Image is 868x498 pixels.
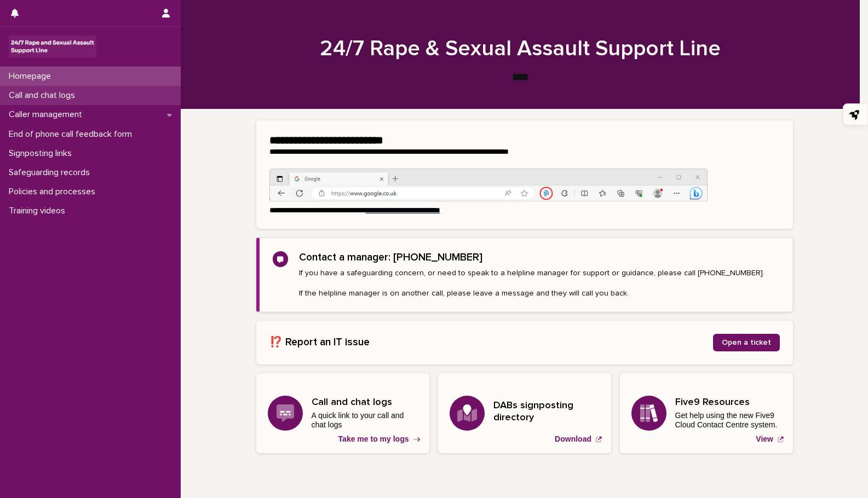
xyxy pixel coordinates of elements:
p: Call and chat logs [4,90,84,101]
p: Take me to my logs [338,435,409,444]
span: Open a ticket [722,339,771,346]
h3: Five9 Resources [675,397,781,409]
p: A quick link to your call and chat logs [312,411,418,430]
p: If you have a safeguarding concern, or need to speak to a helpline manager for support or guidanc... [299,268,764,298]
p: Homepage [4,71,60,82]
h3: DABs signposting directory [493,400,600,424]
p: Signposting links [4,148,81,159]
a: View [620,373,793,453]
img: rhQMoQhaT3yELyF149Cw [9,36,96,57]
p: End of phone call feedback form [4,129,141,140]
a: Download [438,373,611,453]
p: View [756,435,773,444]
h2: ⁉️ Report an IT issue [269,336,713,349]
img: https%3A%2F%2Fcdn.document360.io%2F0deca9d6-0dac-4e56-9e8f-8d9979bfce0e%2FImages%2FDocumentation%... [269,169,708,201]
p: Training videos [4,206,74,216]
a: Open a ticket [713,334,780,351]
p: Download [555,435,591,444]
p: Get help using the new Five9 Cloud Contact Centre system. [675,411,781,430]
p: Caller management [4,109,91,120]
p: Policies and processes [4,187,104,197]
p: Safeguarding records [4,167,99,178]
h3: Call and chat logs [312,397,418,409]
a: Take me to my logs [256,373,429,453]
h1: 24/7 Rape & Sexual Assault Support Line [252,36,789,62]
h2: Contact a manager: [PHONE_NUMBER] [299,251,482,264]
